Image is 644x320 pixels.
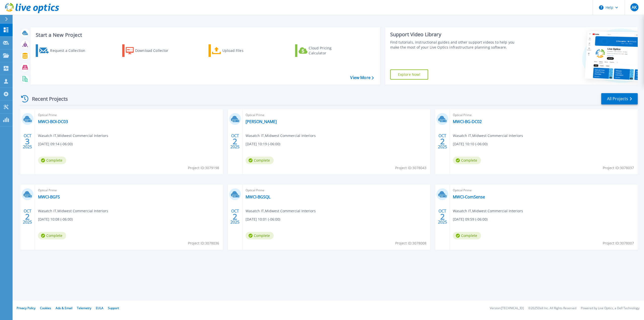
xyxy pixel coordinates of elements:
[38,112,220,118] span: Optical Prime
[528,307,576,310] li: © 2025 Dell Inc. All Rights Reserved
[295,44,351,57] a: Cloud Pricing Calculator
[246,157,274,164] span: Complete
[632,5,637,9] span: AK
[453,217,488,222] span: [DATE] 09:59 (-06:00)
[233,215,237,219] span: 2
[246,232,274,239] span: Complete
[390,40,521,50] div: Find tutorials, instructional guides and other support videos to help you make the most of your L...
[77,306,91,310] a: Telemetry
[246,112,427,118] span: Optical Prime
[50,46,90,56] div: Request a Collection
[188,240,219,246] span: Project ID: 3078036
[38,208,108,214] span: Wasatch IT , Midwest Commercial Interiors
[233,139,237,144] span: 2
[453,133,523,138] span: Wasatch IT , Midwest Commercial Interiors
[581,307,639,310] li: Powered by Live Optics, a Dell Technology
[246,119,277,124] a: [PERSON_NAME]
[230,207,240,226] div: OCT 2025
[23,207,32,226] div: OCT 2025
[108,306,119,310] a: Support
[246,188,427,193] span: Optical Prime
[453,188,635,193] span: Optical Prime
[246,217,280,222] span: [DATE] 10:01 (-06:00)
[601,93,638,104] a: All Projects
[440,215,445,219] span: 2
[188,165,219,171] span: Project ID: 3079198
[490,307,524,310] li: Version: [TECHNICAL_ID]
[135,46,175,56] div: Download Collector
[38,232,66,239] span: Complete
[246,141,280,147] span: [DATE] 10:19 (-06:00)
[453,157,481,164] span: Complete
[440,139,445,144] span: 2
[38,133,108,138] span: Wasatch IT , Midwest Commercial Interiors
[36,32,374,38] h3: Start a New Project
[395,165,426,171] span: Project ID: 3078043
[453,208,523,214] span: Wasatch IT , Midwest Commercial Interiors
[56,306,72,310] a: Ads & Email
[17,306,35,310] a: Privacy Policy
[350,75,374,80] a: View More
[25,215,30,219] span: 2
[23,132,32,151] div: OCT 2025
[40,306,51,310] a: Cookies
[246,208,316,214] span: Wasatch IT , Midwest Commercial Interiors
[25,139,30,144] span: 3
[230,132,240,151] div: OCT 2025
[36,44,92,57] a: Request a Collection
[19,93,75,105] div: Recent Projects
[246,133,316,138] span: Wasatch IT , Midwest Commercial Interiors
[96,306,103,310] a: EULA
[38,141,73,147] span: [DATE] 09:14 (-06:00)
[209,44,265,57] a: Upload Files
[38,188,220,193] span: Optical Prime
[453,194,485,199] a: MWCI-ComSense
[438,132,447,151] div: OCT 2025
[453,232,481,239] span: Complete
[603,165,634,171] span: Project ID: 3078037
[309,46,349,56] div: Cloud Pricing Calculator
[38,194,60,199] a: MWCI-BGFS
[390,69,428,80] a: Explore Now!
[395,240,426,246] span: Project ID: 3078008
[38,157,66,164] span: Complete
[453,119,482,124] a: MWCI-BG-DC02
[603,240,634,246] span: Project ID: 3078007
[453,112,635,118] span: Optical Prime
[122,44,178,57] a: Download Collector
[390,31,521,38] div: Support Video Library
[38,119,68,124] a: MWCI-BOI-DC03
[246,194,270,199] a: MWCI-BGSQL
[453,141,488,147] span: [DATE] 10:10 (-06:00)
[438,207,447,226] div: OCT 2025
[222,46,263,56] div: Upload Files
[38,217,73,222] span: [DATE] 10:08 (-06:00)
